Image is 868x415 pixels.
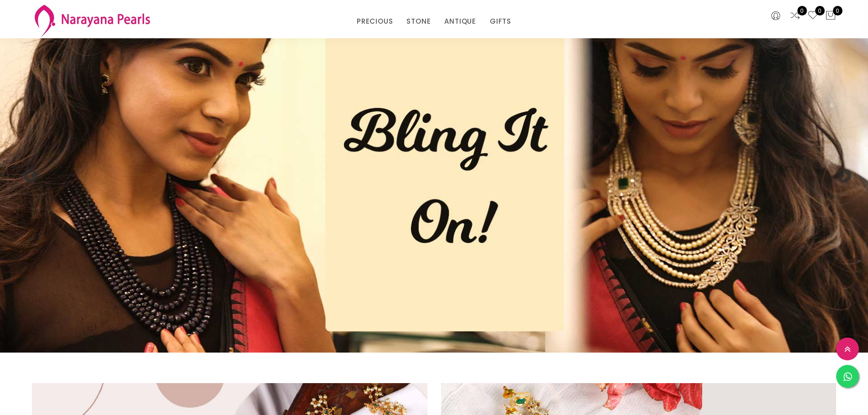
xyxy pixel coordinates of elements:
a: GIFTS [490,15,511,28]
a: ANTIQUE [444,15,476,28]
a: PRECIOUS [357,15,393,28]
button: 0 [825,10,836,22]
a: 0 [790,10,801,22]
button: Previous [23,169,32,178]
button: Next [836,169,845,178]
span: 0 [833,6,842,15]
a: STONE [406,15,431,28]
span: 0 [797,6,807,15]
a: 0 [807,10,818,22]
span: 0 [815,6,825,15]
